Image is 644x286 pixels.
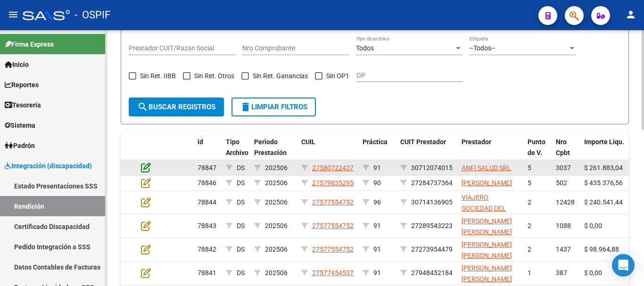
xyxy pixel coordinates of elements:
[462,264,512,283] span: [PERSON_NAME] [PERSON_NAME]
[462,241,512,259] span: [PERSON_NAME] [PERSON_NAME]
[373,245,381,253] span: 91
[5,161,92,171] span: Integración (discapacidad)
[625,9,636,20] mat-icon: person
[237,179,245,187] span: DS
[411,269,453,277] span: 27948452184
[5,59,29,70] span: Inicio
[312,222,354,229] span: 27577554752
[373,269,381,277] span: 91
[253,70,308,82] span: Sin Ret. Ganancias
[312,179,354,187] span: 27579835295
[198,178,218,188] div: 78846
[265,245,288,253] span: 202506
[528,198,531,206] span: 2
[250,132,297,173] datatable-header-cell: Periodo Prestación
[198,138,203,146] span: id
[265,164,288,172] span: 202506
[528,222,531,229] span: 2
[231,98,316,116] button: Limpiar filtros
[373,198,381,206] span: 96
[528,179,531,187] span: 5
[373,164,381,172] span: 91
[411,222,453,229] span: 27289543223
[462,217,512,236] span: [PERSON_NAME] [PERSON_NAME]
[462,138,491,146] span: Prestador
[237,269,245,277] span: DS
[373,222,381,229] span: 91
[5,100,41,110] span: Tesorería
[462,179,512,187] span: [PERSON_NAME]
[584,179,623,187] span: $ 435.376,56
[312,198,354,206] span: 27577554752
[462,194,519,223] span: VIAJERO SOCIEDAD DEL BUEN CAMINO S.A.
[411,198,453,206] span: 30714136905
[528,269,531,277] span: 1
[237,222,245,229] span: DS
[198,197,218,208] div: 78844
[528,245,531,253] span: 2
[8,9,19,20] mat-icon: menu
[400,138,446,146] span: CUIT Prestador
[363,138,388,146] span: Práctica
[240,101,251,113] mat-icon: delete
[584,198,623,206] span: $ 240.541,44
[584,269,602,277] span: $ 0,00
[584,164,623,172] span: $ 261.883,04
[411,179,453,187] span: 27284737364
[265,269,288,277] span: 202506
[237,245,245,253] span: DS
[237,164,245,172] span: DS
[396,132,458,173] datatable-header-cell: CUIT Prestador
[198,244,218,255] div: 78842
[580,132,632,173] datatable-header-cell: Importe Liqu.
[137,103,215,111] span: Buscar registros
[462,164,511,172] span: ANFI SALUD SRL
[5,120,35,131] span: Sistema
[140,70,176,82] span: Sin Ret. IIBB
[612,254,635,277] div: Open Intercom Messenger
[470,44,495,52] span: --Todos--
[356,44,374,52] span: Todos
[326,70,349,82] span: Sin OP1
[458,132,524,173] datatable-header-cell: Prestador
[556,164,571,172] span: 3037
[240,103,307,111] span: Limpiar filtros
[265,198,288,206] span: 202506
[312,245,354,253] span: 27577554752
[556,179,567,187] span: 502
[584,138,624,146] span: Importe Liqu.
[5,80,39,90] span: Reportes
[556,269,567,277] span: 387
[198,221,218,231] div: 78843
[254,138,287,156] span: Periodo Prestación
[74,5,110,25] span: - OSPIF
[556,138,570,156] span: Nro Cpbt
[584,222,602,229] span: $ 0,00
[556,222,571,229] span: 1088
[411,164,453,172] span: 30712074015
[226,138,248,156] span: Tipo Archivo
[198,163,218,173] div: 78847
[194,132,222,173] datatable-header-cell: id
[265,179,288,187] span: 202506
[265,222,288,229] span: 202506
[129,98,224,116] button: Buscar registros
[411,245,453,253] span: 27273954479
[359,132,396,173] datatable-header-cell: Práctica
[137,101,149,113] mat-icon: search
[584,245,619,253] span: $ 98.964,88
[5,140,35,151] span: Padrón
[312,164,354,172] span: 27580722437
[297,132,359,173] datatable-header-cell: CUIL
[556,198,575,206] span: 12428
[301,138,315,146] span: CUIL
[5,39,54,49] span: Firma Express
[194,70,234,82] span: Sin Ret. Otros
[222,132,250,173] datatable-header-cell: Tipo Archivo
[198,268,218,278] div: 78841
[556,245,571,253] span: 1437
[312,269,354,277] span: 27577454537
[237,198,245,206] span: DS
[373,179,381,187] span: 90
[552,132,580,173] datatable-header-cell: Nro Cpbt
